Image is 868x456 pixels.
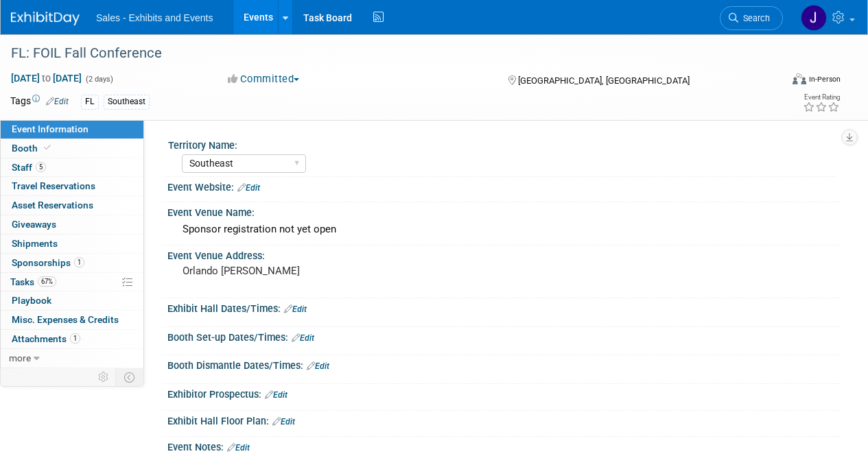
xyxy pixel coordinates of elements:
[801,5,827,31] img: Jaime Handlin
[1,291,143,310] a: Playbook
[92,368,116,386] td: Personalize Event Tab Strip
[12,257,84,268] span: Sponsorships
[183,265,433,277] pre: Orlando [PERSON_NAME]
[265,390,288,400] a: Edit
[6,41,770,66] div: FL: FOIL Fall Conference
[10,94,69,110] td: Tags
[12,143,54,154] span: Booth
[1,158,143,177] a: Staff5
[167,177,841,195] div: Event Website:
[167,327,841,345] div: Booth Set-up Dates/Times:
[12,162,46,173] span: Staff
[84,75,113,84] span: (2 days)
[12,180,95,191] span: Travel Reservations
[104,95,150,109] div: Southeast
[284,304,307,314] a: Edit
[307,361,329,371] a: Edit
[116,368,144,386] td: Toggle Event Tabs
[12,314,119,325] span: Misc. Expenses & Credits
[720,6,783,30] a: Search
[223,72,305,86] button: Committed
[518,75,690,86] span: [GEOGRAPHIC_DATA], [GEOGRAPHIC_DATA]
[237,183,260,193] a: Edit
[1,215,143,234] a: Giveaways
[167,245,841,263] div: Event Venue Address:
[1,254,143,272] a: Sponsorships1
[803,94,840,101] div: Event Rating
[738,13,770,23] span: Search
[46,97,69,106] a: Edit
[40,73,53,84] span: to
[167,355,841,373] div: Booth Dismantle Dates/Times:
[1,273,143,291] a: Tasks67%
[1,311,143,329] a: Misc. Expenses & Credits
[1,120,143,139] a: Event Information
[1,177,143,195] a: Travel Reservations
[10,72,82,84] span: [DATE] [DATE]
[12,333,80,344] span: Attachments
[12,219,56,230] span: Giveaways
[96,12,213,23] span: Sales - Exhibits and Events
[1,235,143,253] a: Shipments
[11,12,80,25] img: ExhibitDay
[12,295,51,306] span: Playbook
[167,384,841,402] div: Exhibitor Prospectus:
[167,411,841,429] div: Exhibit Hall Floor Plan:
[292,333,314,343] a: Edit
[167,437,841,455] div: Event Notes:
[70,333,80,344] span: 1
[10,276,56,287] span: Tasks
[1,196,143,215] a: Asset Reservations
[12,200,93,211] span: Asset Reservations
[808,74,841,84] div: In-Person
[44,144,51,152] i: Booth reservation complete
[178,219,830,240] div: Sponsor registration not yet open
[36,162,46,172] span: 5
[227,443,250,453] a: Edit
[12,123,89,134] span: Event Information
[719,71,841,92] div: Event Format
[38,276,56,287] span: 67%
[12,238,58,249] span: Shipments
[9,352,31,363] span: more
[167,202,841,219] div: Event Venue Name:
[272,417,295,427] a: Edit
[167,298,841,316] div: Exhibit Hall Dates/Times:
[74,257,84,267] span: 1
[1,349,143,368] a: more
[81,95,99,109] div: FL
[168,135,834,152] div: Territory Name:
[1,139,143,158] a: Booth
[793,73,806,84] img: Format-Inperson.png
[1,330,143,348] a: Attachments1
